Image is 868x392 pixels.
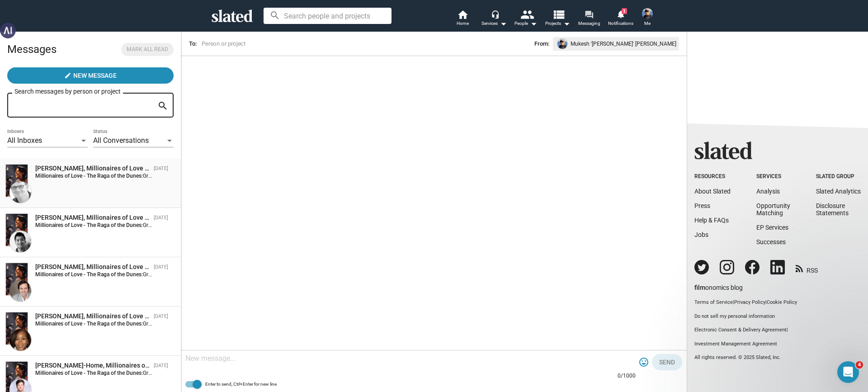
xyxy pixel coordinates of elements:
a: filmonomics blog [694,276,743,292]
mat-icon: home [457,9,468,20]
img: Millionaires of Love - The Raga of the Dunes [6,165,28,197]
img: undefined [557,39,567,49]
button: Do not sell my personal information [694,313,861,320]
span: Me [644,18,651,29]
img: Millionaires of Love - The Raga of the Dunes [6,263,28,295]
mat-icon: headset_mic [491,10,499,18]
a: Analysis [756,188,780,195]
button: Mukesh 'Divyang' ParikhMe [637,6,658,30]
mat-icon: tag_faces [638,357,649,368]
div: People [514,18,537,29]
img: Millionaires of Love - The Raga of the Dunes [6,214,28,246]
a: Slated Analytics [816,188,861,195]
span: New Message [73,67,117,84]
span: To: [189,40,197,47]
a: RSS [796,261,818,275]
button: Services [478,9,510,29]
button: Projects [542,9,573,29]
div: Karen Elizaga, Millionaires of Love - The Raga of the Dunes [35,312,150,321]
mat-icon: arrow_drop_down [498,18,509,29]
time: [DATE] [154,313,168,319]
span: Mukesh '[PERSON_NAME]' [PERSON_NAME] [571,39,676,49]
strong: Millionaires of Love - The Raga of the Dunes: [35,370,143,376]
img: Millionaires of Love - The Raga of the Dunes [6,312,28,345]
mat-icon: arrow_drop_down [561,18,572,29]
a: Help & FAQs [694,217,729,224]
a: Press [694,202,710,209]
a: OpportunityMatching [756,202,790,217]
a: Messaging [573,9,605,29]
span: From: [534,39,549,49]
span: All Inboxes [7,136,42,145]
p: All rights reserved. © 2025 Slated, Inc. [694,354,861,361]
span: Notifications [608,18,633,29]
a: Investment Management Agreement [694,341,861,348]
a: Home [447,9,478,29]
div: Resources [694,173,731,180]
button: Mark all read [121,43,174,56]
img: Mukesh 'Divyang' Parikh [642,8,653,19]
span: 4 [856,361,863,368]
a: Privacy Policy [734,299,765,305]
time: [DATE] [154,215,168,221]
button: People [510,9,542,29]
div: John Hunt, Millionaires of Love - The Raga of the Dunes [35,164,150,173]
a: DisclosureStatements [816,202,849,217]
a: About Slated [694,188,731,195]
mat-icon: notifications [616,9,625,18]
span: Enter to send, Ctrl+Enter for new line [205,379,277,390]
span: All Conversations [93,136,149,145]
a: Terms of Service [694,299,733,305]
div: Nicholas Douglas-Home, Millionaires of Love - The Raga of the Dunes [35,361,150,370]
div: David Tarr, Millionaires of Love - The Raga of the Dunes [35,263,150,271]
div: Slated Group [816,173,861,180]
a: EP Services [756,224,788,231]
span: Send [659,354,675,370]
time: [DATE] [154,264,168,270]
h2: Messages [7,38,57,60]
span: film [694,284,705,291]
strong: Millionaires of Love - The Raga of the Dunes: [35,321,143,327]
span: 1 [622,8,627,14]
img: John Hunt [9,181,31,203]
mat-icon: forum [585,10,593,19]
input: Search people and projects [264,8,392,24]
span: | [787,327,788,333]
img: Pat Lee [9,231,31,252]
a: Cookie Policy [767,299,797,305]
a: Electronic Consent & Delivery Agreement [694,327,787,333]
strong: Millionaires of Love - The Raga of the Dunes: [35,173,143,179]
span: | [765,299,767,305]
time: [DATE] [154,363,168,368]
span: Messaging [578,18,600,29]
a: Jobs [694,231,708,238]
img: David Tarr [9,280,31,302]
div: Pat Lee, Millionaires of Love - The Raga of the Dunes [35,213,150,222]
span: Home [457,18,469,29]
div: Services [756,173,790,180]
button: New Message [7,67,174,84]
mat-icon: create [64,72,71,79]
mat-icon: search [157,99,168,113]
time: [DATE] [154,165,168,171]
span: Projects [545,18,570,29]
iframe: Intercom live chat [837,361,859,383]
span: Mark all read [127,45,168,54]
button: Send [652,354,682,370]
span: | [733,299,734,305]
mat-icon: arrow_drop_down [528,18,539,29]
mat-icon: people [520,8,533,21]
mat-icon: view_list [552,8,565,21]
a: Successes [756,238,786,246]
strong: Millionaires of Love - The Raga of the Dunes: [35,271,143,278]
img: Karen Elizaga [9,329,31,351]
a: 1Notifications [605,9,637,29]
div: Services [481,18,507,29]
mat-hint: 0/1000 [618,373,636,380]
input: Person or project [200,39,390,48]
strong: Millionaires of Love - The Raga of the Dunes: [35,222,143,228]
